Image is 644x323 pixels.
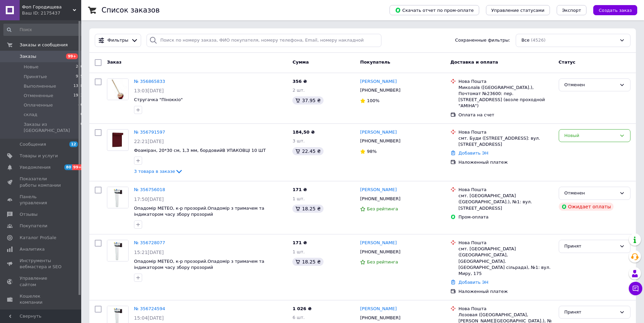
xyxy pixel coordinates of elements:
a: Добавить ЭН [459,151,488,156]
span: 13:03[DATE] [134,88,164,93]
span: Отзывы [20,211,38,217]
span: Аналитика [20,246,45,252]
span: 1 026 ₴ [292,306,311,311]
div: смт. [GEOGRAPHIC_DATA] ([GEOGRAPHIC_DATA], [GEOGRAPHIC_DATA]. [GEOGRAPHIC_DATA] сільрада), №1: ву... [459,246,553,277]
span: Сообщения [20,141,46,147]
div: смт. [GEOGRAPHIC_DATA] ([GEOGRAPHIC_DATA].), №1: вул. [STREET_ADDRESS] [459,193,553,211]
div: Отменен [564,190,617,197]
span: Принятые [24,74,47,80]
span: Без рейтинга [367,259,398,264]
span: 240 [76,64,83,70]
div: Миколаїв ([GEOGRAPHIC_DATA].), Почтомат №23600: пер. [STREET_ADDRESS] (возле проходной "АМІНА") [459,85,553,109]
div: 22.45 ₴ [292,147,323,155]
a: Опадомір METEO, к-р прозорий.Опадомір з тримачем та індикатором часу збору прозорий [134,206,264,217]
span: 0 [81,112,83,118]
span: Экспорт [562,8,581,13]
img: Фото товару [107,79,128,100]
a: № 356756018 [134,187,165,192]
div: Нова Пошта [459,129,553,135]
span: Каталог ProSale [20,235,56,241]
a: Фото товару [107,78,129,100]
a: Фото товару [107,129,129,151]
div: Нова Пошта [459,78,553,85]
a: Фоаміран, 20*30 см, 1,3 мм, бордовийВ УПАКОВЦІ 10 ШТ [134,148,266,153]
div: Нова Пошта [459,306,553,312]
span: Покупатели [20,223,47,229]
a: Фото товару [107,187,129,208]
div: смт. Буди ([STREET_ADDRESS]: вул. [STREET_ADDRESS] [459,135,553,147]
a: Стругачка "Піноккіо" [134,97,183,102]
button: Скачать отчет по пром-оплате [390,5,479,15]
h1: Список заказов [102,6,160,14]
a: № 356724594 [134,306,165,311]
span: Без рейтинга [367,206,398,211]
span: Уведомления [20,164,50,170]
div: [PHONE_NUMBER] [359,194,402,203]
a: № 356865833 [134,79,165,84]
div: Нова Пошта [459,240,553,246]
div: Нова Пошта [459,187,553,193]
span: Заказы [20,53,36,60]
button: Создать заказ [593,5,637,15]
span: Инструменты вебмастера и SEO [20,258,63,270]
span: 99+ [72,164,83,170]
span: 12 [69,141,78,147]
img: Фото товару [107,133,128,147]
span: Сохраненные фильтры: [455,37,510,44]
a: [PERSON_NAME] [360,78,397,85]
span: Заказы из [GEOGRAPHIC_DATA] [24,121,81,134]
span: Показатели работы компании [20,176,63,188]
span: Создать заказ [599,8,632,13]
span: 1933 [73,93,83,99]
span: Опадомір METEO, к-р прозорий.Опадомір з тримачем та індикатором часу збору прозорий [134,259,264,270]
span: Товары и услуги [20,153,58,159]
input: Поиск [3,24,84,36]
span: 0 [81,121,83,134]
div: Пром-оплата [459,214,553,220]
div: Оплата на счет [459,112,553,118]
div: Наложенный платеж [459,159,553,165]
span: 17:50[DATE] [134,197,164,202]
span: 100% [367,98,379,103]
img: Фото товару [107,240,128,261]
span: Управление сайтом [20,275,63,287]
span: 99+ [66,53,78,59]
span: Фоп Городищева [22,4,73,10]
span: Выполненные [24,83,56,89]
span: (4526) [531,38,546,43]
div: Принят [564,243,617,250]
img: Фото товару [107,187,128,208]
div: [PHONE_NUMBER] [359,248,402,256]
span: Фильтры [108,37,129,44]
span: 356 ₴ [292,79,307,84]
a: Создать заказ [586,7,637,13]
span: Доставка и оплата [450,60,498,65]
span: 171 ₴ [292,187,307,192]
span: 2 шт. [292,88,305,93]
span: 1358 [73,83,83,89]
div: Отменен [564,82,617,89]
span: Скачать отчет по пром-оплате [395,7,474,13]
div: Принят [564,309,617,316]
div: 18.25 ₴ [292,205,323,213]
div: 18.25 ₴ [292,258,323,266]
span: Кошелек компании [20,293,63,305]
span: Новые [24,64,39,70]
span: 80 [64,164,72,170]
span: 955 [76,74,83,80]
span: 98% [367,149,377,154]
span: Заказы и сообщения [20,42,68,48]
div: [PHONE_NUMBER] [359,86,402,95]
div: Наложенный платеж [459,289,553,295]
a: Добавить ЭН [459,280,488,285]
span: Все [521,37,530,44]
span: 3 товара в заказе [134,169,175,174]
a: Фото товару [107,240,129,261]
span: 22:21[DATE] [134,139,164,144]
span: 184,50 ₴ [292,130,315,135]
button: Экспорт [557,5,586,15]
span: Заказ [107,60,121,65]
